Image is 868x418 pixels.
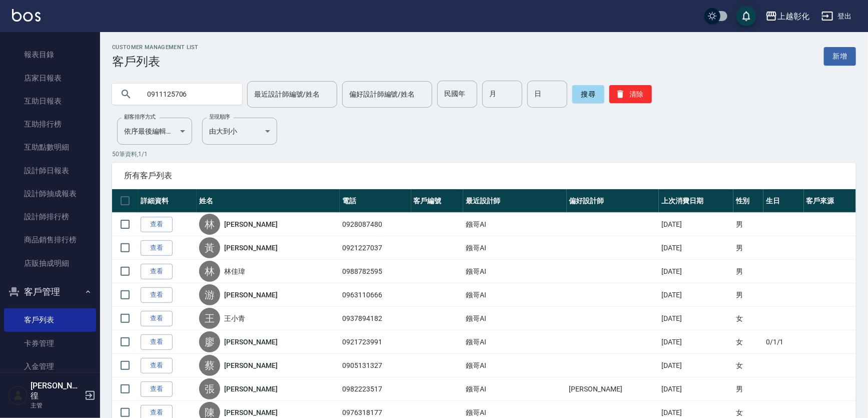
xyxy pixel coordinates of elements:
[411,189,463,213] th: 客戶編號
[199,308,220,329] div: 王
[572,85,604,103] button: 搜尋
[659,307,733,330] td: [DATE]
[224,290,277,300] a: [PERSON_NAME]
[4,43,96,66] a: 報表目錄
[4,182,96,205] a: 設計師抽成報表
[659,189,733,213] th: 上次消費日期
[12,9,41,22] img: Logo
[138,189,197,213] th: 詳細資料
[659,330,733,354] td: [DATE]
[141,217,173,232] a: 查看
[567,377,659,401] td: [PERSON_NAME]
[777,10,809,23] div: 上越彰化
[463,307,567,330] td: 鏹哥AI
[199,331,220,352] div: 廖
[659,283,733,307] td: [DATE]
[609,85,652,103] button: 清除
[141,240,173,256] a: 查看
[224,360,277,370] a: [PERSON_NAME]
[199,378,220,399] div: 張
[31,401,82,410] p: 主管
[659,377,733,401] td: [DATE]
[141,381,173,397] a: 查看
[197,189,340,213] th: 姓名
[659,260,733,283] td: [DATE]
[4,205,96,228] a: 設計師排行榜
[224,243,277,253] a: [PERSON_NAME]
[463,213,567,236] td: 鏹哥AI
[4,113,96,136] a: 互助排行榜
[4,355,96,378] a: 入金管理
[112,44,199,51] h2: Customer Management List
[340,189,411,213] th: 電話
[463,354,567,377] td: 鏹哥AI
[31,381,82,401] h5: [PERSON_NAME]徨
[733,377,763,401] td: 男
[763,189,803,213] th: 生日
[224,313,245,323] a: 王小青
[224,266,245,276] a: 林佳瑋
[340,213,411,236] td: 0928087480
[763,330,803,354] td: 0/1/1
[4,279,96,305] button: 客戶管理
[736,6,756,26] button: save
[463,236,567,260] td: 鏹哥AI
[202,118,277,145] div: 由大到小
[463,377,567,401] td: 鏹哥AI
[224,337,277,347] a: [PERSON_NAME]
[733,330,763,354] td: 女
[199,237,220,258] div: 黃
[733,236,763,260] td: 男
[733,307,763,330] td: 女
[112,150,856,159] p: 50 筆資料, 1 / 1
[112,55,199,69] h3: 客戶列表
[141,334,173,350] a: 查看
[124,171,844,181] span: 所有客戶列表
[8,385,28,405] img: Person
[463,260,567,283] td: 鏹哥AI
[824,47,856,66] a: 新增
[733,354,763,377] td: 女
[124,113,156,121] label: 顧客排序方式
[463,189,567,213] th: 最近設計師
[733,213,763,236] td: 男
[817,7,856,26] button: 登出
[463,330,567,354] td: 鏹哥AI
[463,283,567,307] td: 鏹哥AI
[4,159,96,182] a: 設計師日報表
[199,214,220,235] div: 林
[117,118,192,145] div: 依序最後編輯時間
[567,189,659,213] th: 偏好設計師
[199,355,220,376] div: 蔡
[659,213,733,236] td: [DATE]
[4,252,96,275] a: 店販抽成明細
[340,307,411,330] td: 0937894182
[733,260,763,283] td: 男
[224,384,277,394] a: [PERSON_NAME]
[340,330,411,354] td: 0921723991
[659,236,733,260] td: [DATE]
[340,377,411,401] td: 0982223517
[804,189,856,213] th: 客戶來源
[141,287,173,303] a: 查看
[4,332,96,355] a: 卡券管理
[141,264,173,279] a: 查看
[199,284,220,305] div: 游
[659,354,733,377] td: [DATE]
[141,311,173,326] a: 查看
[4,67,96,90] a: 店家日報表
[340,236,411,260] td: 0921227037
[209,113,230,121] label: 呈現順序
[4,228,96,251] a: 商品銷售排行榜
[4,136,96,159] a: 互助點數明細
[733,189,763,213] th: 性別
[340,283,411,307] td: 0963110666
[4,90,96,113] a: 互助日報表
[4,308,96,331] a: 客戶列表
[224,407,277,417] a: [PERSON_NAME]
[224,219,277,229] a: [PERSON_NAME]
[733,283,763,307] td: 男
[199,261,220,282] div: 林
[340,354,411,377] td: 0905131327
[761,6,813,27] button: 上越彰化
